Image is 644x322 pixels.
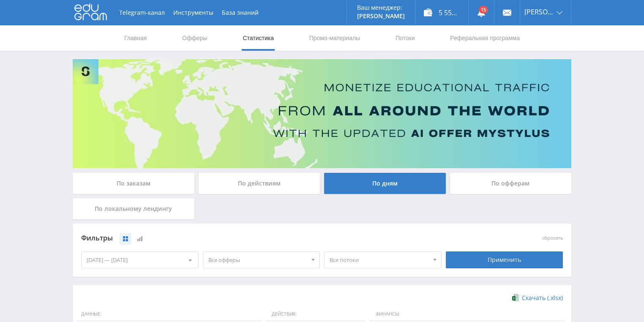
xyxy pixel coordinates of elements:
[308,25,361,51] a: Промо-материалы
[369,307,565,322] span: Финансы:
[82,252,198,268] div: [DATE] — [DATE]
[449,25,521,51] a: Реферальная программа
[450,173,572,194] div: По офферам
[324,173,446,194] div: По дням
[522,295,563,301] span: Скачать (.xlsx)
[330,252,428,268] span: Все потоки
[395,25,416,51] a: Потоки
[123,25,147,51] a: Главная
[357,13,405,19] p: [PERSON_NAME]
[81,232,442,245] div: Фильтры
[446,251,563,268] div: Применить
[242,25,275,51] a: Статистика
[73,173,194,194] div: По заказам
[524,8,554,15] span: [PERSON_NAME]
[199,173,320,194] div: По действиям
[181,25,208,51] a: Офферы
[208,252,307,268] span: Все офферы
[542,235,563,241] button: сбросить
[73,59,571,168] img: Banner
[265,307,365,322] span: Действия:
[512,294,563,302] a: Скачать (.xlsx)
[73,198,194,219] div: По локальному лендингу
[357,4,405,11] p: Ваш менеджер:
[512,293,519,302] img: xlsx
[77,307,261,322] span: Данные:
